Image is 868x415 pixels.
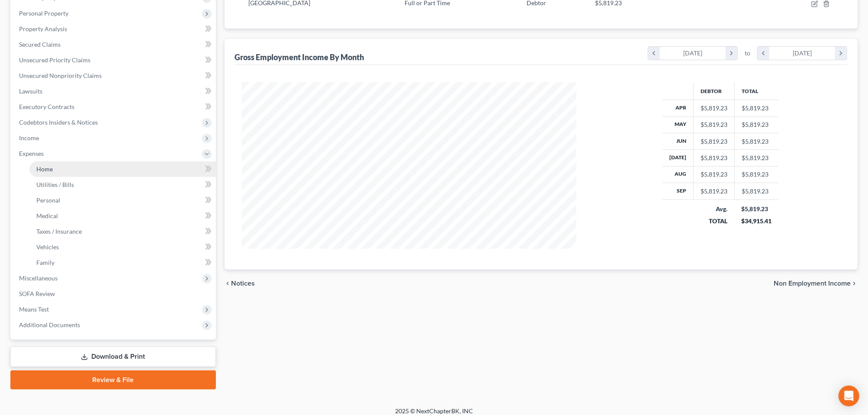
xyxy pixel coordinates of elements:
span: Home [36,165,53,173]
th: [DATE] [662,150,694,166]
a: Lawsuits [12,84,216,99]
span: Executory Contracts [19,103,74,110]
span: Property Analysis [19,25,67,32]
div: Gross Employment Income By Month [235,52,364,62]
td: $5,819.23 [735,166,779,183]
i: chevron_left [758,47,769,60]
div: $5,819.23 [701,137,727,146]
span: SOFA Review [19,290,55,297]
span: Miscellaneous [19,274,58,282]
div: Avg. [701,205,728,213]
a: Executory Contracts [12,99,216,115]
a: Home [29,161,216,177]
span: Medical [36,212,58,219]
div: $5,819.23 [701,104,727,113]
span: Personal Property [19,10,68,17]
i: chevron_right [851,280,858,287]
a: Taxes / Insurance [29,224,216,239]
span: Utilities / Bills [36,181,74,188]
a: Utilities / Bills [29,177,216,193]
span: Taxes / Insurance [36,228,82,235]
td: $5,819.23 [735,116,779,133]
span: Secured Claims [19,41,61,48]
i: chevron_right [726,47,737,60]
a: Property Analysis [12,21,216,37]
span: Income [19,134,39,142]
i: chevron_right [835,47,847,60]
a: Medical [29,208,216,224]
div: [DATE] [660,47,726,60]
span: to [745,49,750,58]
i: chevron_left [225,280,231,287]
span: Lawsuits [19,87,42,95]
span: Means Test [19,306,49,313]
span: Additional Documents [19,321,80,328]
span: Family [36,259,55,266]
div: $34,915.41 [742,217,772,225]
a: Unsecured Priority Claims [12,52,216,68]
a: Download & Print [10,347,216,367]
td: $5,819.23 [735,150,779,166]
span: Vehicles [36,243,59,251]
a: Unsecured Nonpriority Claims [12,68,216,84]
div: [DATE] [769,47,836,60]
a: Vehicles [29,239,216,255]
td: $5,819.23 [735,100,779,116]
th: Total [735,82,779,100]
div: $5,819.23 [701,170,727,179]
i: chevron_left [648,47,660,60]
td: $5,819.23 [735,133,779,149]
button: chevron_left Notices [225,280,255,287]
div: Open Intercom Messenger [839,386,859,406]
a: Personal [29,193,216,208]
span: Non Employment Income [774,280,851,287]
span: Notices [231,280,255,287]
div: $5,819.23 [701,154,727,162]
th: Apr [662,100,694,116]
div: TOTAL [701,217,728,225]
th: May [662,116,694,133]
th: Jun [662,133,694,149]
div: $5,819.23 [701,187,727,196]
span: Expenses [19,150,44,157]
th: Debtor [694,82,735,100]
span: Codebtors Insiders & Notices [19,119,98,126]
a: SOFA Review [12,286,216,302]
span: Personal [36,196,60,204]
td: $5,819.23 [735,183,779,199]
a: Family [29,255,216,270]
div: $5,819.23 [742,205,772,213]
div: $5,819.23 [701,120,727,129]
span: Unsecured Priority Claims [19,56,90,64]
th: Aug [662,166,694,183]
th: Sep [662,183,694,199]
a: Review & File [10,370,216,389]
button: Non Employment Income chevron_right [774,280,858,287]
a: Secured Claims [12,37,216,52]
span: Unsecured Nonpriority Claims [19,72,102,79]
